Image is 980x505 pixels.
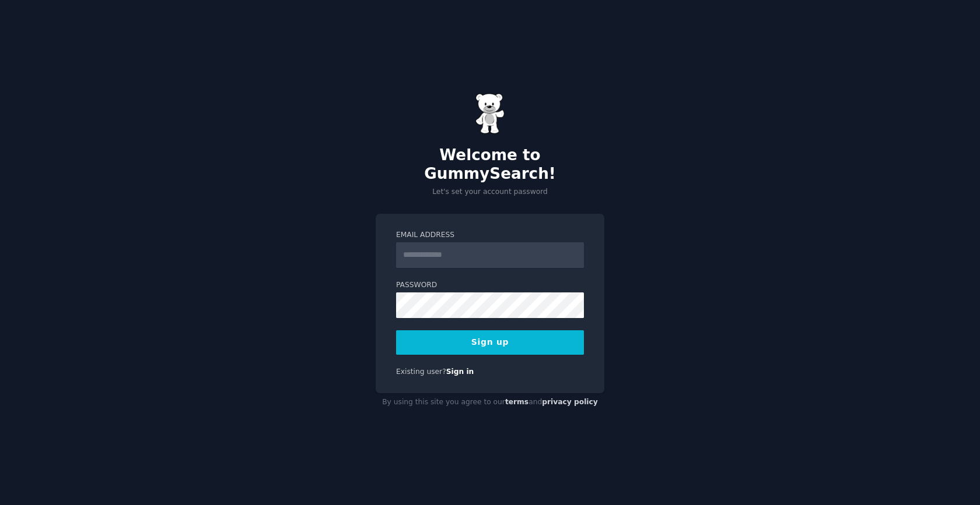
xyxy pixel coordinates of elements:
[396,280,584,291] label: Password
[376,146,604,183] h2: Welcome to GummySearch!
[542,398,598,406] a: privacy policy
[396,368,446,376] span: Existing user?
[376,187,604,197] p: Let's set your account password
[396,230,584,241] label: Email Address
[475,93,505,134] img: Gummy Bear
[396,330,584,355] button: Sign up
[376,393,604,412] div: By using this site you agree to our and
[446,368,474,376] a: Sign in
[505,398,528,406] a: terms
